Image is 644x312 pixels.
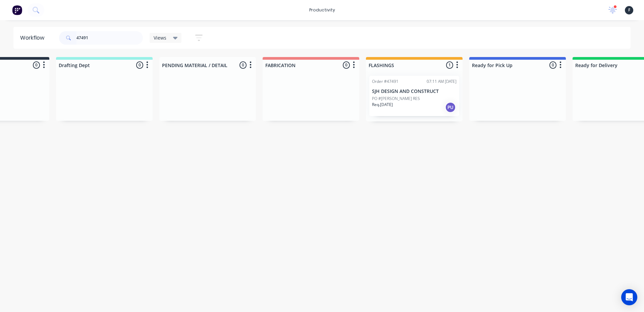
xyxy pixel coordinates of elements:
div: Order #4749107:11 AM [DATE]SJH DESIGN AND CONSTRUCTPO #[PERSON_NAME] RESReq.[DATE]PU [369,76,459,116]
p: Req. [DATE] [372,102,393,108]
p: SJH DESIGN AND CONSTRUCT [372,89,457,94]
div: PU [445,102,456,113]
input: Search for orders... [76,31,143,45]
img: Factory [12,5,22,15]
div: Workflow [20,34,48,42]
span: F [628,7,630,13]
div: 07:11 AM [DATE] [427,79,457,85]
div: productivity [306,5,338,15]
p: PO #[PERSON_NAME] RES [372,96,420,102]
div: Order #47491 [372,79,398,85]
div: Open Intercom Messenger [621,289,637,305]
span: Views [154,34,166,41]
